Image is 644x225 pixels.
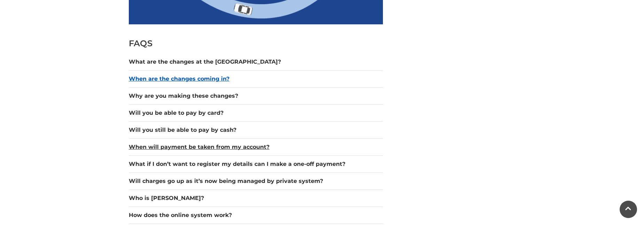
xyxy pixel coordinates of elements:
button: When are the changes coming in? [129,75,383,83]
button: Will you be able to pay by card? [129,109,383,117]
span: FAQS [129,38,152,48]
button: What if I don’t want to register my details can I make a one-off payment? [129,160,383,168]
button: Who is [PERSON_NAME]? [129,194,383,202]
button: Will charges go up as it’s now being managed by private system? [129,177,383,185]
button: Will you still be able to pay by cash? [129,126,383,134]
button: Why are you making these changes? [129,92,383,100]
button: How does the online system work? [129,211,383,219]
button: What are the changes at the [GEOGRAPHIC_DATA]? [129,58,383,66]
button: When will payment be taken from my account? [129,143,383,151]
